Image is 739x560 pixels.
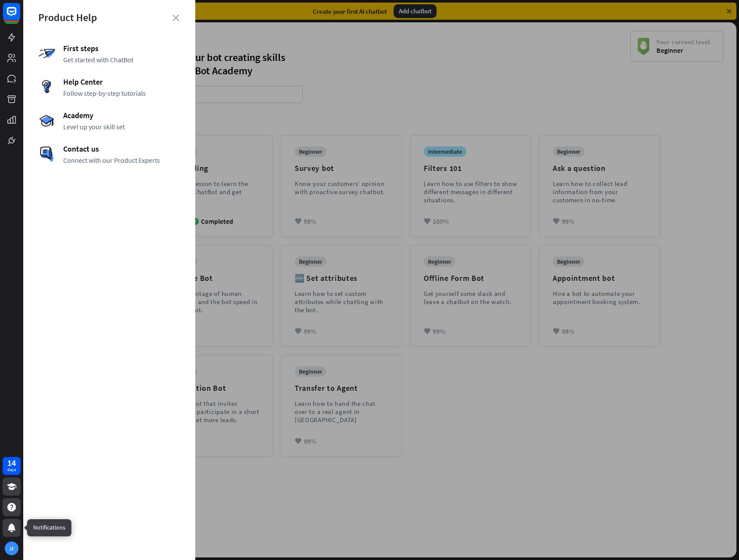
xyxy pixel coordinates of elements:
div: 14 [7,459,16,467]
span: Follow step-by-step tutorials [63,89,180,97]
span: Get started with ChatBot [63,55,180,64]
div: Product Help [38,11,180,24]
span: First steps [63,43,180,53]
span: Connect with our Product Experts [63,156,180,164]
div: days [7,467,16,473]
span: Academy [63,110,180,120]
span: Help Center [63,77,180,87]
span: Contact us [63,144,180,154]
button: Open LiveChat chat widget [7,3,33,29]
i: close [172,15,179,21]
a: 14 days [3,457,21,475]
div: JF [5,542,18,555]
span: Level up your skill set [63,122,180,131]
